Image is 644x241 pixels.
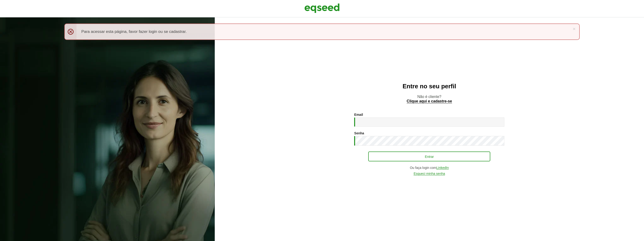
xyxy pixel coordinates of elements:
p: Não é cliente? [224,94,635,103]
img: EqSeed Logo [304,2,340,14]
a: LinkedIn [436,166,449,170]
a: Esqueci minha senha [414,172,445,175]
a: Clique aqui e cadastre-se [407,99,452,103]
div: Para acessar esta página, favor fazer login ou se cadastrar. [64,23,579,40]
label: Senha [354,132,364,135]
label: Email [354,113,363,116]
div: Ou faça login com [354,166,504,170]
h2: Entre no seu perfil [224,83,635,90]
a: × [573,26,575,31]
button: Entrar [368,152,490,161]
